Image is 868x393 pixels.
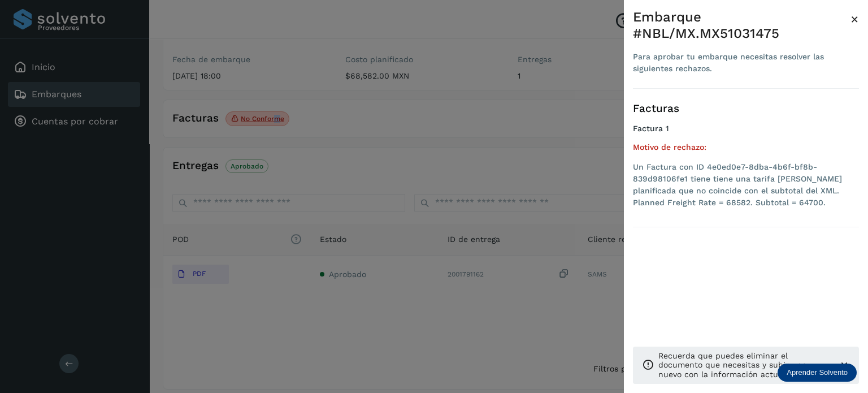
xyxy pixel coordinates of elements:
span: × [850,11,859,27]
li: Un Factura con ID 4e0ed0e7-8dba-4b6f-bf8b-839d98106fe1 tiene tiene una tarifa [PERSON_NAME] plani... [633,161,859,209]
h5: Motivo de rechazo: [633,142,859,152]
h4: Factura 1 [633,124,859,133]
div: Embarque #NBL/MX.MX51031475 [633,9,850,42]
p: Aprender Solvento [787,368,848,377]
div: Para aprobar tu embarque necesitas resolver las siguientes rechazos. [633,51,850,75]
h3: Facturas [633,102,859,115]
button: Close [850,9,859,29]
p: Recuerda que puedes eliminar el documento que necesitas y subir uno nuevo con la información actu... [658,351,830,379]
div: Aprender Solvento [778,364,857,382]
